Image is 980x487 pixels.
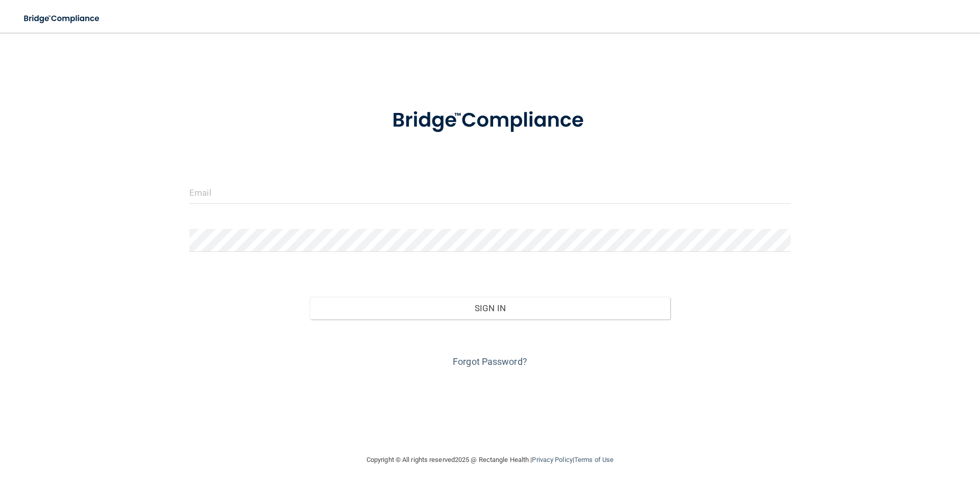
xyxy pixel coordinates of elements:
[532,456,572,463] a: Privacy Policy
[453,356,527,367] a: Forgot Password?
[371,94,609,147] img: bridge_compliance_login_screen.278c3ca4.svg
[15,8,109,29] img: bridge_compliance_login_screen.278c3ca4.svg
[310,297,671,319] button: Sign In
[574,456,614,463] a: Terms of Use
[189,181,791,204] input: Email
[304,444,676,476] div: Copyright © All rights reserved 2025 @ Rectangle Health | |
